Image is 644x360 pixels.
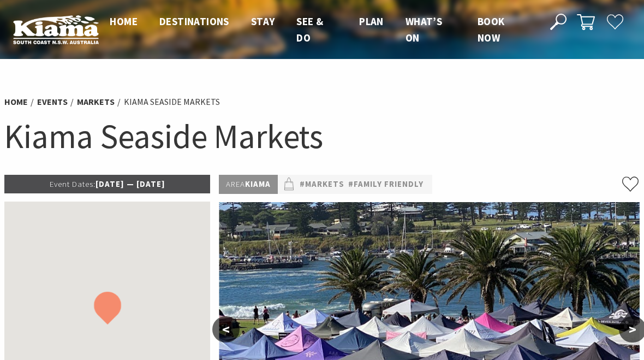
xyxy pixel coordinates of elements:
[50,179,96,189] span: Event Dates:
[478,15,505,44] span: Book now
[359,15,384,28] span: Plan
[37,96,68,108] a: Events
[406,15,442,44] span: What’s On
[77,96,115,108] a: Markets
[124,95,220,109] li: Kiama Seaside Markets
[99,13,537,46] nav: Main Menu
[212,316,240,343] button: <
[348,178,424,191] a: #Family Friendly
[219,175,278,194] p: Kiama
[296,15,323,44] span: See & Do
[251,15,275,28] span: Stay
[4,115,640,158] h1: Kiama Seaside Markets
[226,179,245,189] span: Area
[159,15,229,28] span: Destinations
[300,178,344,191] a: #Markets
[110,15,138,28] span: Home
[4,175,210,193] p: [DATE] — [DATE]
[13,15,99,44] img: Kiama Logo
[4,96,28,108] a: Home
